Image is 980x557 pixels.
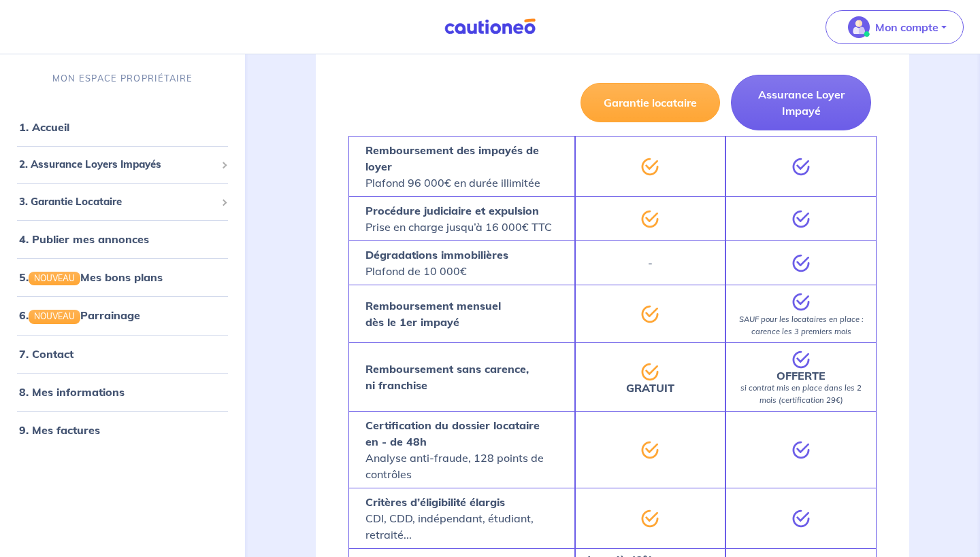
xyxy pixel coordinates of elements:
[5,378,240,406] div: 8. Mes informations
[5,302,240,329] div: 6.NOUVEAUParrainage
[365,204,539,217] strong: Procédure judiciaire et expulsion
[848,16,870,38] img: illu_account_valid_menu.svg
[581,83,721,122] button: Garantie locataire
[5,416,240,444] div: 9. Mes factures
[365,142,558,191] p: Plafond 96 000€ en durée illimitée
[777,369,826,382] strong: OFFERTE
[739,315,864,336] em: SAUF pour les locataires en place : carence les 3 premiers mois
[5,189,240,215] div: 3. Garantie Locataire
[439,18,541,35] img: Cautioneo
[731,75,871,130] button: Assurance Loyer Impayé
[365,362,529,392] strong: Remboursement sans carence, ni franchise
[19,270,163,284] a: 5.NOUVEAUMes bons plans
[826,10,964,44] button: illu_account_valid_menu.svgMon compte
[365,494,558,543] p: CDI, CDD, indépendant, étudiant, retraité...
[19,157,216,173] span: 2. Assurance Loyers Impayés
[5,113,240,141] div: 1. Accueil
[19,423,100,437] a: 9. Mes factures
[365,495,505,509] strong: Critères d’éligibilité élargis
[5,226,240,253] div: 4. Publier mes annonces
[626,381,674,395] strong: GRATUIT
[19,385,125,399] a: 8. Mes informations
[5,340,240,367] div: 7. Contact
[19,308,140,322] a: 6.NOUVEAUParrainage
[5,151,240,178] div: 2. Assurance Loyers Impayés
[365,299,501,329] strong: Remboursement mensuel dès le 1er impayé
[5,264,240,291] div: 5.NOUVEAUMes bons plans
[365,247,508,279] p: Plafond de 10 000€
[19,194,216,210] span: 3. Garantie Locataire
[365,202,552,235] p: Prise en charge jusqu’à 16 000€ TTC
[365,418,540,448] strong: Certification du dossier locataire en - de 48h
[365,248,508,262] strong: Dégradations immobilières
[52,72,193,85] p: MON ESPACE PROPRIÉTAIRE
[19,120,69,134] a: 1. Accueil
[875,19,938,35] p: Mon compte
[740,383,862,405] em: si contrat mis en place dans les 2 mois (certification 29€)
[19,232,149,246] a: 4. Publier mes annonces
[575,240,726,285] div: -
[19,347,73,361] a: 7. Contact
[365,143,539,173] strong: Remboursement des impayés de loyer
[365,417,558,482] p: Analyse anti-fraude, 128 points de contrôles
